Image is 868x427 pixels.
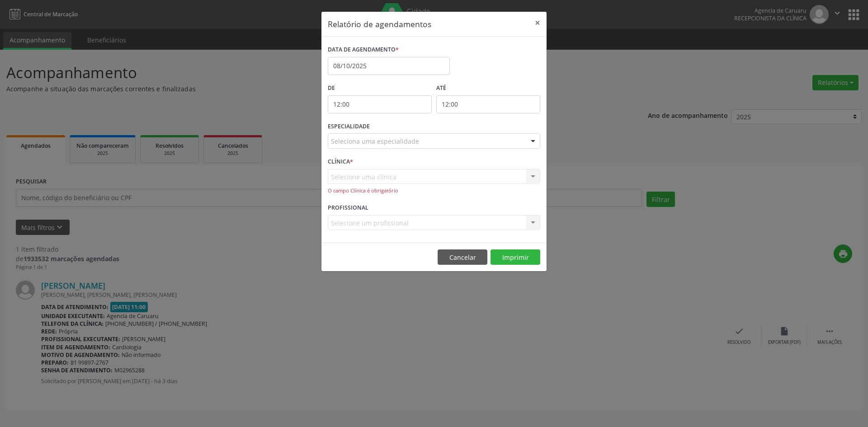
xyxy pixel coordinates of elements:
[436,81,540,95] label: ATÉ
[328,43,399,57] label: DATA DE AGENDAMENTO
[328,187,540,195] div: O campo Clínica é obrigatório
[528,12,547,34] button: Close
[328,57,450,75] input: Selecione uma data ou intervalo
[328,120,370,134] label: ESPECIALIDADE
[328,95,432,113] input: Selecione o horário inicial
[436,95,540,113] input: Selecione o horário final
[331,136,419,146] span: Seleciona uma especialidade
[491,249,540,265] button: Imprimir
[328,81,432,95] label: De
[438,249,487,265] button: Cancelar
[328,155,353,169] label: CLÍNICA
[328,201,368,215] label: PROFISSIONAL
[328,18,431,30] h5: Relatório de agendamentos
